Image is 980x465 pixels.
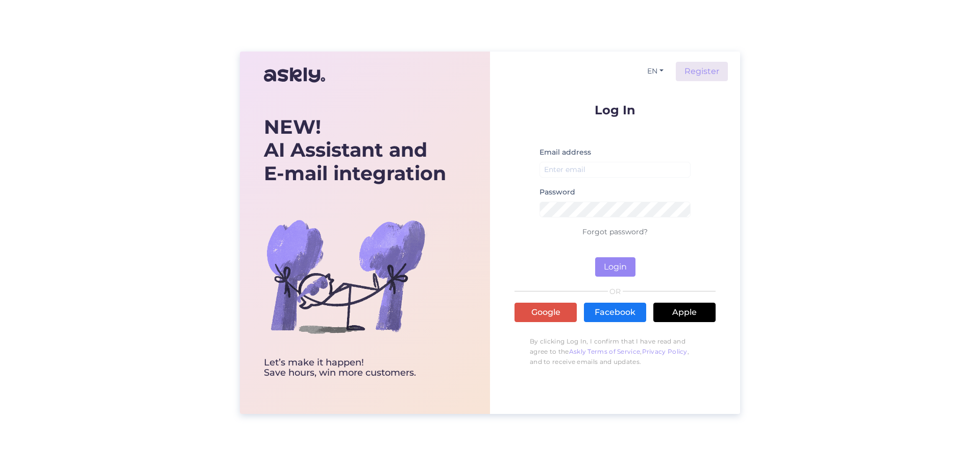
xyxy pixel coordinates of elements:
label: Password [540,187,575,198]
input: Enter email [540,162,691,178]
a: Apple [653,303,716,322]
button: Login [595,257,635,277]
a: Google [514,303,577,322]
label: Email address [540,147,591,158]
img: bg-askly [264,194,427,358]
p: By clicking Log In, I confirm that I have read and agree to the , , and to receive emails and upd... [514,331,716,372]
a: Facebook [584,303,646,322]
img: Askly [264,63,325,87]
p: Log In [514,104,716,116]
b: NEW! [264,115,321,139]
a: Askly Terms of Service [569,348,641,355]
a: Privacy Policy [642,348,688,355]
button: EN [643,64,668,79]
span: OR [608,288,623,295]
div: AI Assistant and E-mail integration [264,115,446,185]
a: Register [676,62,728,81]
div: Let’s make it happen! Save hours, win more customers. [264,358,446,378]
a: Forgot password? [582,227,648,236]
